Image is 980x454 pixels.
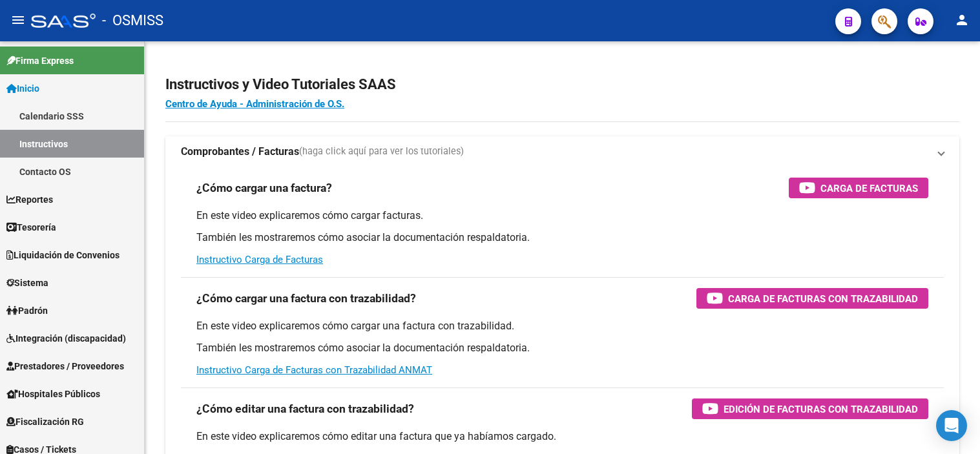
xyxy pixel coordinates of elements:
[196,364,432,376] a: Instructivo Carga de Facturas con Trazabilidad ANMAT
[165,136,959,167] mat-expansion-panel-header: Comprobantes / Facturas(haga click aquí para ver los tutoriales)
[196,209,928,223] p: En este video explicaremos cómo cargar facturas.
[102,6,163,35] span: - OSMISS
[692,398,928,419] button: Edición de Facturas con Trazabilidad
[6,415,84,429] span: Fiscalización RG
[196,341,928,355] p: También les mostraremos cómo asociar la documentación respaldatoria.
[789,178,928,198] button: Carga de Facturas
[196,400,414,418] h3: ¿Cómo editar una factura con trazabilidad?
[820,180,918,196] span: Carga de Facturas
[196,179,332,197] h3: ¿Cómo cargar una factura?
[728,291,918,307] span: Carga de Facturas con Trazabilidad
[165,72,959,97] h2: Instructivos y Video Tutoriales SAAS
[196,231,928,245] p: También les mostraremos cómo asociar la documentación respaldatoria.
[6,276,48,290] span: Sistema
[724,401,918,417] span: Edición de Facturas con Trazabilidad
[6,192,53,207] span: Reportes
[10,12,26,28] mat-icon: menu
[299,145,464,159] span: (haga click aquí para ver los tutoriales)
[196,289,416,307] h3: ¿Cómo cargar una factura con trazabilidad?
[196,319,928,333] p: En este video explicaremos cómo cargar una factura con trazabilidad.
[6,359,124,373] span: Prestadores / Proveedores
[6,54,74,68] span: Firma Express
[6,331,126,346] span: Integración (discapacidad)
[6,387,100,401] span: Hospitales Públicos
[196,254,323,265] a: Instructivo Carga de Facturas
[165,98,344,110] a: Centro de Ayuda - Administración de O.S.
[696,288,928,309] button: Carga de Facturas con Trazabilidad
[6,304,48,318] span: Padrón
[6,248,120,262] span: Liquidación de Convenios
[181,145,299,159] strong: Comprobantes / Facturas
[936,410,967,441] div: Open Intercom Messenger
[6,220,56,234] span: Tesorería
[196,429,928,444] p: En este video explicaremos cómo editar una factura que ya habíamos cargado.
[954,12,970,28] mat-icon: person
[6,81,39,96] span: Inicio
